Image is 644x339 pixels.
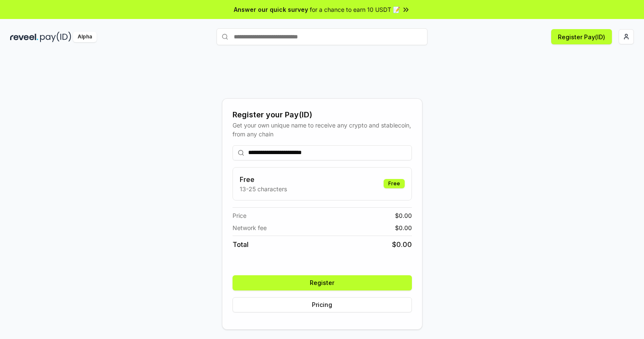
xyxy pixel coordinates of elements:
[392,239,412,250] span: $ 0.00
[551,29,612,44] button: Register Pay(ID)
[384,179,405,188] div: Free
[310,5,400,14] span: for a chance to earn 10 USDT 📝
[233,223,267,232] span: Network fee
[233,297,412,312] button: Pricing
[240,174,287,184] h3: Free
[234,5,308,14] span: Answer our quick survey
[233,211,246,220] span: Price
[233,109,412,121] div: Register your Pay(ID)
[10,32,38,42] img: reveel_dark
[395,223,412,232] span: $ 0.00
[233,275,412,290] button: Register
[73,32,97,42] div: Alpha
[40,32,71,42] img: pay_id
[233,121,412,138] div: Get your own unique name to receive any crypto and stablecoin, from any chain
[240,184,287,193] p: 13-25 characters
[395,211,412,220] span: $ 0.00
[233,239,249,250] span: Total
